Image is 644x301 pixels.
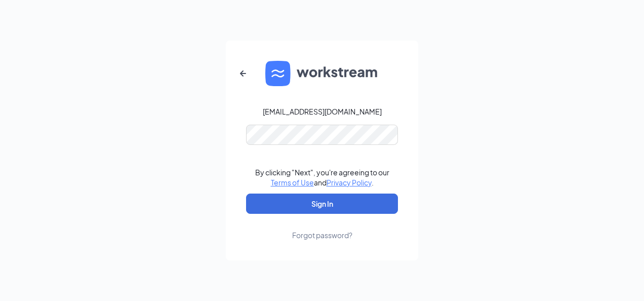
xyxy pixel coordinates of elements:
div: [EMAIL_ADDRESS][DOMAIN_NAME] [263,106,382,117]
button: ArrowLeftNew [231,61,255,86]
div: By clicking "Next", you're agreeing to our and . [255,167,389,187]
svg: ArrowLeftNew [237,67,249,80]
a: Forgot password? [292,214,352,240]
button: Sign In [246,194,398,214]
img: WS logo and Workstream text [265,61,379,86]
a: Privacy Policy [327,178,372,187]
a: Terms of Use [271,178,314,187]
div: Forgot password? [292,230,352,240]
